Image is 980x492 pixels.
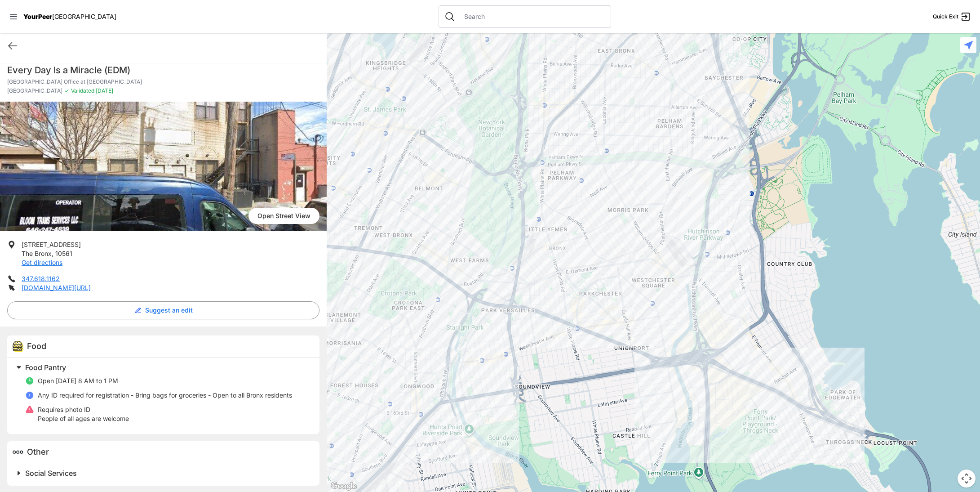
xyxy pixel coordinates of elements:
h1: Every Day Is a Miracle (EDM) [7,64,319,76]
span: Social Services [25,469,77,478]
span: Validated [71,87,94,94]
a: [DOMAIN_NAME][URL] [22,284,91,291]
p: Requires photo ID [38,405,129,414]
span: Food [27,341,46,351]
span: YourPeer [23,13,52,20]
a: 347.618.1162 [22,275,60,282]
span: Food Pantry [25,363,66,372]
span: Other [27,447,49,456]
a: Quick Exit [933,11,971,22]
span: Quick Exit [933,13,958,20]
p: [GEOGRAPHIC_DATA] Office at [GEOGRAPHIC_DATA] [7,78,319,85]
span: Suggest an edit [145,306,193,315]
input: Search [459,12,605,21]
button: Suggest an edit [7,301,319,319]
a: YourPeer[GEOGRAPHIC_DATA] [23,14,116,19]
span: , [52,250,53,257]
span: 10561 [55,250,72,257]
a: Open this area in Google Maps (opens a new window) [329,480,359,492]
span: [GEOGRAPHIC_DATA] [7,87,62,94]
a: Open Street View [248,208,319,224]
button: Map camera controls [958,470,976,488]
span: [STREET_ADDRESS] [22,241,81,248]
span: [DATE] [94,87,113,94]
span: The Bronx [22,250,52,257]
span: ✓ [64,87,69,94]
span: People of all ages are welcome [38,415,129,422]
img: Google [329,480,359,492]
span: [GEOGRAPHIC_DATA] [52,13,116,20]
a: Get directions [22,259,62,266]
p: Any ID required for registration - Bring bags for groceries - Open to all Bronx residents [38,391,292,400]
span: Open [DATE] 8 AM to 1 PM [38,377,118,385]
